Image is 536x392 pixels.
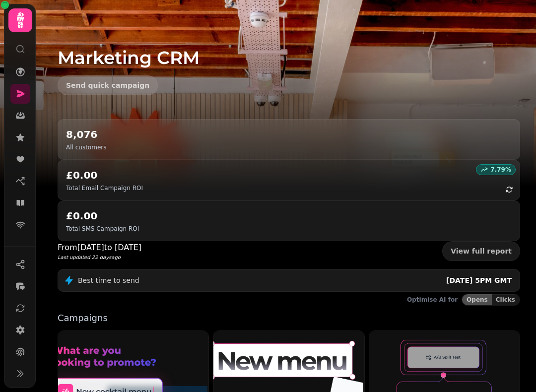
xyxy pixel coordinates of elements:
p: All customers [66,143,106,151]
button: Clicks [492,294,520,305]
a: View full report [442,241,520,261]
p: Optimise AI for [407,296,458,304]
span: [DATE] 5PM GMT [446,276,512,284]
p: Best time to send [78,275,139,285]
h2: 8,076 [66,128,106,141]
span: Opens [467,297,488,303]
h2: £0.00 [66,209,139,223]
p: From [DATE] to [DATE] [58,242,141,254]
p: Total Email Campaign ROI [66,184,143,192]
span: Clicks [496,297,515,303]
button: Opens [462,294,492,305]
p: Last updated 22 days ago [58,254,141,261]
span: Send quick campaign [66,82,149,89]
button: refresh [501,181,518,198]
h2: £0.00 [66,168,143,182]
h1: Marketing CRM [58,24,520,67]
p: Campaigns [58,314,520,323]
p: Total SMS Campaign ROI [66,225,139,233]
p: 7.79 % [490,166,511,174]
button: Send quick campaign [58,75,158,95]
